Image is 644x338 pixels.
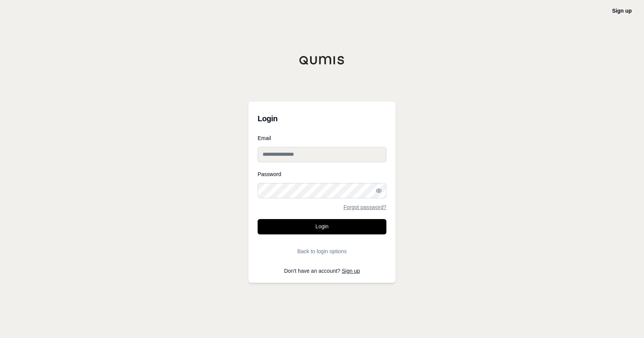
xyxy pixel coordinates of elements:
[258,135,386,141] label: Email
[299,56,345,65] img: Qumis
[258,219,386,234] button: Login
[612,8,632,14] a: Sign up
[258,171,386,177] label: Password
[258,268,386,274] p: Don't have an account?
[258,111,386,126] h3: Login
[343,204,386,210] a: Forgot password?
[258,244,386,259] button: Back to login options
[342,268,360,274] a: Sign up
